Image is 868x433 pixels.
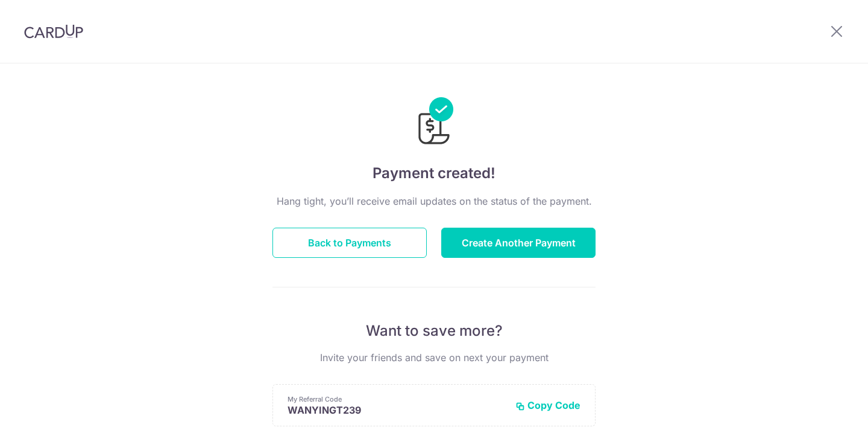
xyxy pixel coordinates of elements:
p: Invite your friends and save on next your payment [272,350,596,365]
button: Copy Code [515,399,580,411]
button: Back to Payments [272,228,427,258]
button: Create Another Payment [441,228,596,258]
h4: Payment created! [272,162,596,184]
p: Want to save more? [272,321,596,341]
p: Hang tight, you’ll receive email updates on the status of the payment. [272,194,596,208]
p: WANYINGT239 [288,404,506,416]
img: CardUp [24,24,83,39]
img: Payments [415,97,453,148]
p: My Referral Code [288,394,506,404]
